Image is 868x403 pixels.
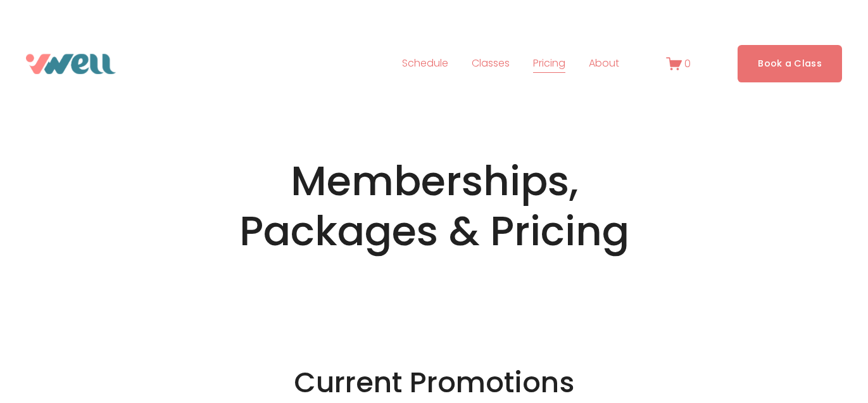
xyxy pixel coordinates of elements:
span: About [589,54,619,73]
img: VWell [26,54,116,74]
a: folder dropdown [472,54,510,74]
span: 0 [684,56,691,71]
h1: Memberships, Packages & Pricing [214,157,654,257]
h2: Current Promotions [54,364,814,401]
a: Book a Class [738,45,842,82]
a: Schedule [402,54,448,74]
a: folder dropdown [589,54,619,74]
a: 0 items in cart [666,56,691,72]
a: Pricing [533,54,565,74]
span: Classes [472,54,510,73]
